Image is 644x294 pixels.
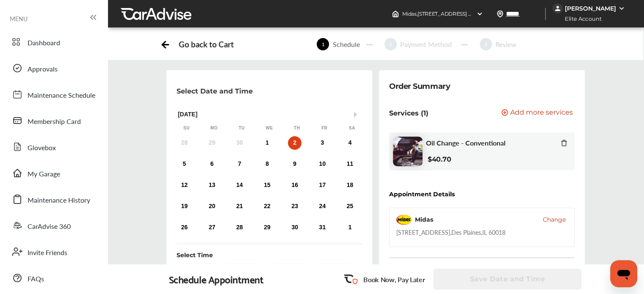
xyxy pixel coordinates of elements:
img: header-down-arrow.9dd2ce7d.svg [476,11,483,17]
div: 11:00 AM [315,263,354,278]
div: Schedule [329,39,363,49]
div: Appointment Details [389,191,455,198]
span: FAQs [28,274,44,285]
div: Choose Tuesday, October 21st, 2025 [233,200,246,213]
div: Choose Friday, October 17th, 2025 [315,179,329,192]
a: Membership Card [8,110,100,132]
img: location_vector.a44bc228.svg [497,11,503,17]
div: Midas [415,215,433,224]
div: [STREET_ADDRESS] , Des Plaines , IL 60018 [396,228,506,236]
p: Book Now, Pay Later [363,275,425,284]
div: Choose Monday, October 6th, 2025 [205,157,219,171]
img: header-divider.bc55588e.svg [545,8,546,20]
div: Choose Wednesday, October 29th, 2025 [260,221,274,234]
a: Invite Friends [8,241,100,263]
span: Elite Account [553,14,608,23]
div: Su [182,125,191,131]
div: Choose Saturday, October 4th, 2025 [343,136,357,150]
a: Dashboard [8,31,100,53]
a: My Garage [8,162,100,184]
span: Membership Card [28,116,81,127]
div: Choose Wednesday, October 1st, 2025 [260,136,274,150]
div: Choose Friday, October 10th, 2025 [315,157,329,171]
a: Maintenance History [8,188,100,210]
span: Maintenance Schedule [28,90,95,101]
span: MENU [10,15,28,22]
a: Maintenance Schedule [8,83,100,105]
div: Choose Saturday, October 11th, 2025 [343,157,357,171]
div: Select Time [177,251,213,259]
div: Choose Saturday, October 18th, 2025 [343,179,357,192]
img: header-home-logo.8d720a4f.svg [392,11,399,17]
div: Tu [238,125,246,131]
div: Choose Thursday, October 2nd, 2025 [288,136,301,150]
div: Order Summary [389,80,450,92]
div: Mo [210,125,218,131]
div: Choose Saturday, November 1st, 2025 [343,221,357,234]
div: Go back to Cart [179,39,233,49]
span: Midas , [STREET_ADDRESS] Des Plaines , IL 60018 [402,11,517,17]
div: Choose Tuesday, October 28th, 2025 [233,221,246,234]
iframe: Button to launch messaging window [610,260,637,287]
div: Choose Wednesday, October 22nd, 2025 [260,200,274,213]
div: 10:00 AM [269,263,308,278]
span: CarAdvise 360 [28,221,71,232]
a: Approvals [8,57,100,79]
img: Midas+Logo_RGB.png [396,215,412,225]
div: Choose Tuesday, October 7th, 2025 [233,157,246,171]
span: Approvals [28,64,58,75]
span: 3 [480,38,492,50]
div: Choose Wednesday, October 8th, 2025 [260,157,274,171]
img: oil-change-thumb.jpg [393,137,423,166]
span: Dashboard [28,38,60,49]
span: Add more services [510,109,573,117]
div: Choose Thursday, October 9th, 2025 [288,157,301,171]
div: Schedule Appointment [169,273,264,285]
p: Select Date and Time [177,87,253,95]
p: Services (1) [389,109,428,117]
div: Choose Friday, October 31st, 2025 [315,221,329,234]
a: Add more services [501,109,575,117]
div: Choose Sunday, October 26th, 2025 [177,221,191,234]
button: Change [543,215,566,224]
div: Choose Sunday, October 19th, 2025 [177,200,191,213]
img: WGsFRI8htEPBVLJbROoPRyZpYNWhNONpIPPETTm6eUC0GeLEiAAAAAElFTkSuQmCC [618,5,625,12]
div: [DATE] [173,111,366,118]
button: Next Month [354,112,360,118]
span: Invite Friends [28,247,67,258]
div: Choose Wednesday, October 15th, 2025 [260,179,274,192]
img: jVpblrzwTbfkPYzPPzSLxeg0AAAAASUVORK5CYII= [553,3,563,14]
div: Sa [348,125,356,131]
b: $40.70 [428,155,451,163]
div: Choose Tuesday, October 14th, 2025 [233,179,246,192]
div: Choose Friday, October 24th, 2025 [315,200,329,213]
div: Choose Sunday, October 5th, 2025 [177,157,191,171]
span: 1 [317,38,329,50]
div: Walk In [177,263,216,278]
a: FAQs [8,267,100,289]
div: Choose Thursday, October 23rd, 2025 [288,200,301,213]
div: Choose Saturday, October 25th, 2025 [343,200,357,213]
div: Fr [320,125,329,131]
span: Oil Change - Conventional [426,139,506,147]
span: Glovebox [28,143,56,154]
div: Payment Method [397,39,455,49]
div: We [265,125,274,131]
a: CarAdvise 360 [8,214,100,236]
div: 9:00 AM [223,263,262,278]
span: 2 [384,38,397,50]
div: Choose Monday, October 13th, 2025 [205,179,219,192]
div: Choose Thursday, October 30th, 2025 [288,221,301,234]
a: Glovebox [8,136,100,158]
span: My Garage [28,169,60,180]
button: Add more services [501,109,573,117]
div: Review [492,39,520,49]
div: Choose Friday, October 3rd, 2025 [315,136,329,150]
div: Choose Sunday, October 12th, 2025 [177,179,191,192]
div: Not available Monday, September 29th, 2025 [205,136,219,150]
div: [PERSON_NAME] [565,5,616,12]
div: Choose Monday, October 27th, 2025 [205,221,219,234]
div: Not available Tuesday, September 30th, 2025 [233,136,246,150]
div: month 2025-10 [171,135,364,236]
